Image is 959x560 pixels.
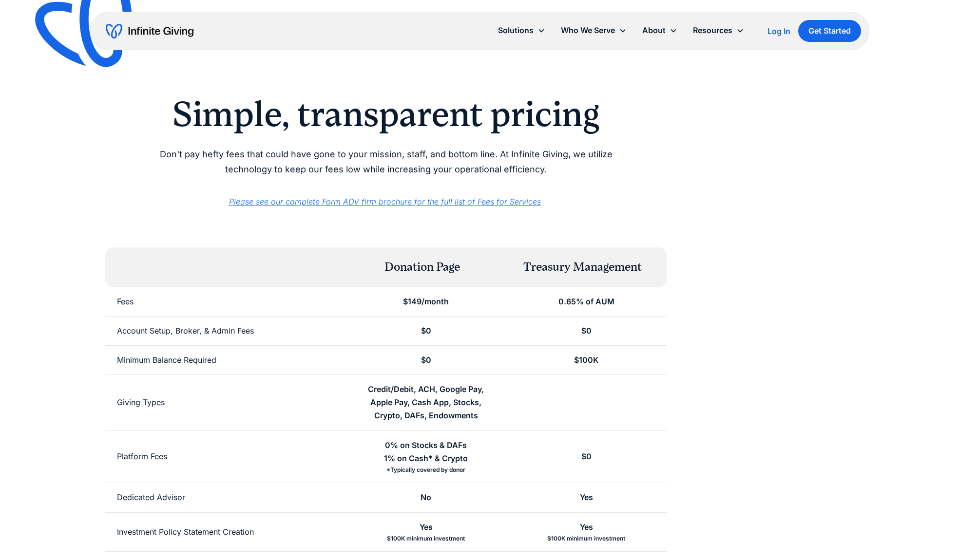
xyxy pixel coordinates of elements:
div: Resources [693,24,732,37]
div: Yes [420,521,433,534]
a: Please see our complete Form ADV firm brochure for the full list of Fees for Services [229,197,541,206]
div: $0 [421,354,431,367]
a: home [106,23,193,39]
div: Account Setup, Broker, & Admin Fees [117,324,254,337]
div: *Typically covered by donor [386,465,465,475]
div: Minimum Balance Required [117,354,216,367]
div: $0 [581,324,592,337]
div: Investment Policy Statement Creation [117,525,254,539]
h2: Simple, transparent pricing [136,93,635,135]
div: 0.65% of AUM [558,295,614,308]
div: Solutions [490,20,553,41]
p: Don't pay hefty fees that could have gone to your mission, staff, and bottom line. At Infinite Gi... [136,147,635,177]
div: Credit/Debit, ACH, Google Pay, Apple Pay, Cash App, Stocks, Crypto, DAFs, Endowments [358,383,495,423]
div: Solutions [498,24,534,37]
div: $100K minimum investment [547,534,625,543]
div: Fees [117,295,134,308]
div: Log In [767,27,790,35]
div: $100K [574,354,598,367]
div: Giving Types [117,396,165,409]
div: $149/month [403,295,449,308]
div: $100K minimum investment [387,534,465,543]
div: Resources [685,20,752,41]
a: Log In [767,25,790,37]
div: Dedicated Advisor [117,491,185,504]
div: Yes [580,521,593,534]
div: 0% on Stocks & DAFs 1% on Cash* & Crypto [384,439,468,465]
div: Yes [580,491,593,504]
div: Treasury Management [523,259,642,276]
div: Platform Fees [117,450,167,463]
div: About [642,24,666,37]
div: No [421,491,431,504]
div: Donation Page [384,259,460,276]
div: About [634,20,685,41]
div: Who We Serve [553,20,634,41]
div: $0 [581,450,592,463]
a: Get Started [798,20,861,42]
div: Who We Serve [561,24,615,37]
div: $0 [421,324,431,337]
